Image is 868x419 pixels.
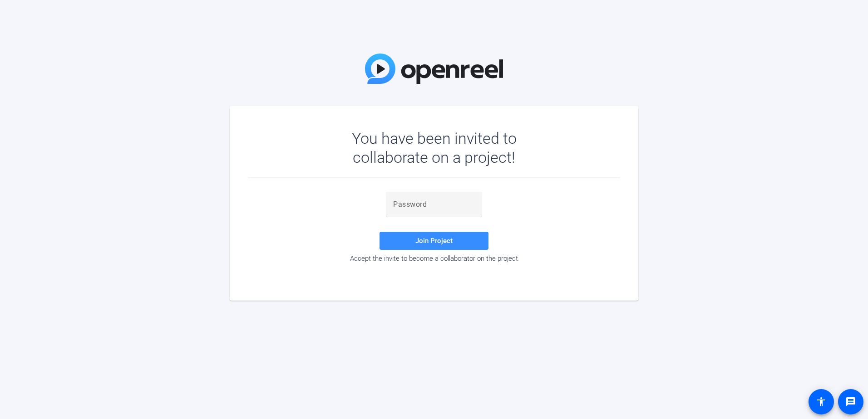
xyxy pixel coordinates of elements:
[415,237,453,245] span: Join Project
[365,54,503,84] img: OpenReel Logo
[248,254,620,263] div: Accept the invite to become a collaborator on the project
[816,396,827,407] mat-icon: accessibility
[393,199,475,210] input: Password
[380,232,488,250] button: Join Project
[845,396,856,407] mat-icon: message
[325,129,543,167] div: You have been invited to collaborate on a project!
